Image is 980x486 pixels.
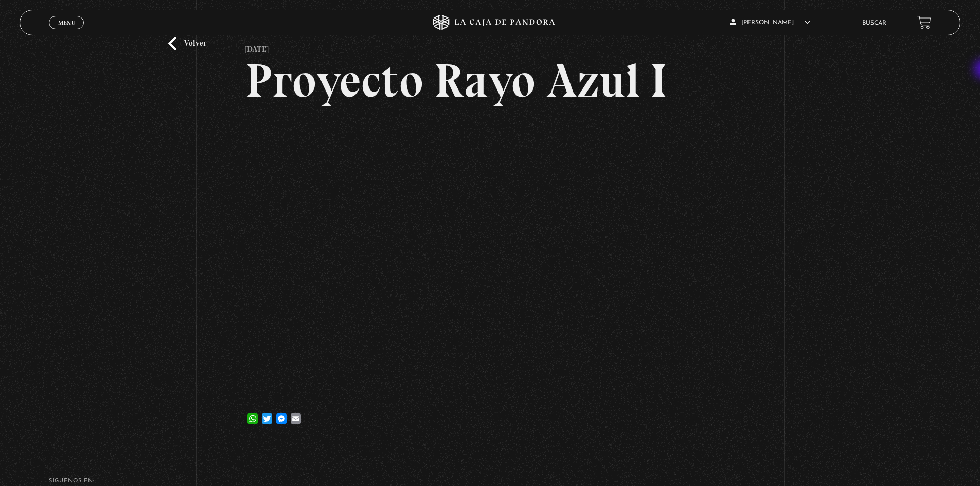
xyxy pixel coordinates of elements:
[245,57,735,104] h2: Proyecto Rayo Azul I
[730,20,810,26] span: [PERSON_NAME]
[168,37,206,50] a: Volver
[274,403,289,424] a: Messenger
[289,403,303,424] a: Email
[245,37,268,57] p: [DATE]
[49,478,931,484] h4: SÍguenos en:
[245,403,260,424] a: WhatsApp
[55,28,79,35] span: Cerrar
[917,15,931,29] a: View your shopping cart
[58,20,75,26] span: Menu
[862,20,886,26] a: Buscar
[260,403,274,424] a: Twitter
